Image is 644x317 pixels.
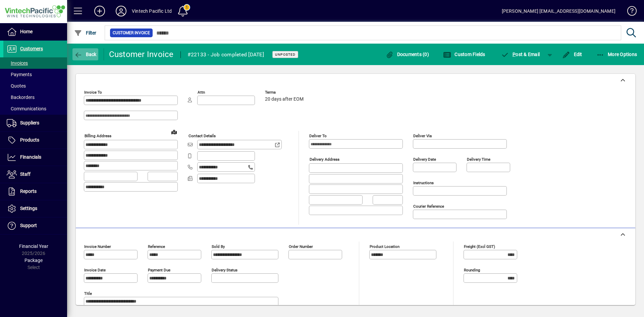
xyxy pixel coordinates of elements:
[3,183,67,200] a: Reports
[384,48,431,60] button: Documents (0)
[7,95,35,100] span: Backorders
[3,166,67,183] a: Staff
[513,52,516,57] span: P
[20,120,39,125] span: Suppliers
[413,180,434,185] mat-label: Instructions
[74,30,97,36] span: Filter
[441,48,487,60] button: Custom Fields
[20,189,37,194] span: Reports
[265,97,304,102] span: 20 days after EOM
[24,258,43,263] span: Package
[3,115,67,131] a: Suppliers
[3,57,67,69] a: Invoices
[20,206,37,211] span: Settings
[89,5,110,17] button: Add
[20,223,37,228] span: Support
[7,83,26,89] span: Quotes
[169,126,179,137] a: View on map
[20,46,43,51] span: Customers
[3,132,67,149] a: Products
[148,268,170,272] mat-label: Payment due
[464,244,495,249] mat-label: Freight (excl GST)
[20,29,33,34] span: Home
[596,52,637,57] span: More Options
[275,52,296,57] span: Unposted
[289,244,313,249] mat-label: Order number
[113,30,150,36] span: Customer Invoice
[3,69,67,80] a: Payments
[501,52,540,57] span: ost & Email
[72,48,98,60] button: Back
[7,60,28,66] span: Invoices
[370,244,399,249] mat-label: Product location
[3,23,67,40] a: Home
[7,106,46,111] span: Communications
[212,244,225,249] mat-label: Sold by
[148,244,165,249] mat-label: Reference
[84,90,102,95] mat-label: Invoice To
[413,134,432,138] mat-label: Deliver via
[72,27,98,39] button: Filter
[413,204,444,209] mat-label: Courier Reference
[109,49,174,60] div: Customer Invoice
[562,52,582,57] span: Edit
[3,92,67,103] a: Backorders
[84,244,111,249] mat-label: Invoice number
[20,154,41,160] span: Financials
[385,52,429,57] span: Documents (0)
[132,6,172,16] div: Vintech Pacific Ltd
[110,5,132,17] button: Profile
[187,49,264,60] div: #22133 - Job completed [DATE]
[198,90,205,95] mat-label: Attn
[84,291,92,296] mat-label: Title
[622,1,636,23] a: Knowledge Base
[3,149,67,166] a: Financials
[74,52,97,57] span: Back
[443,52,485,57] span: Custom Fields
[3,80,67,92] a: Quotes
[560,48,584,60] button: Edit
[309,134,327,138] mat-label: Deliver To
[3,217,67,234] a: Support
[3,200,67,217] a: Settings
[3,103,67,114] a: Communications
[595,48,639,60] button: More Options
[7,72,32,77] span: Payments
[20,171,31,177] span: Staff
[413,157,436,162] mat-label: Delivery date
[265,90,305,95] span: Terms
[212,268,237,272] mat-label: Delivery status
[67,48,104,60] app-page-header-button: Back
[464,268,480,272] mat-label: Rounding
[20,137,39,143] span: Products
[84,268,106,272] mat-label: Invoice date
[498,48,543,60] button: Post & Email
[502,6,615,16] div: [PERSON_NAME] [EMAIL_ADDRESS][DOMAIN_NAME]
[19,244,48,249] span: Financial Year
[467,157,490,162] mat-label: Delivery time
